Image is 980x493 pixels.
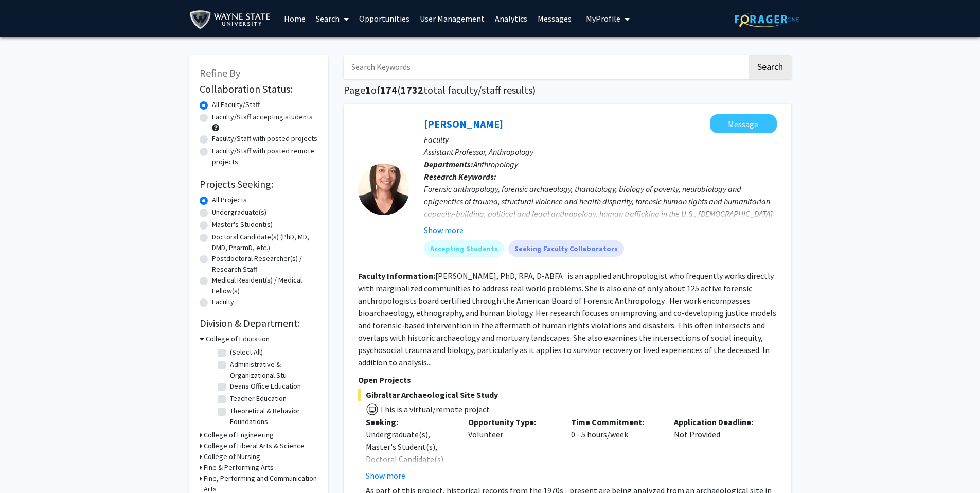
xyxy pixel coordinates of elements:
label: Faculty/Staff with posted remote projects [212,146,318,167]
p: Application Deadline: [674,416,761,428]
a: [PERSON_NAME] [424,117,503,130]
label: All Projects [212,195,247,205]
div: Not Provided [666,416,769,482]
label: Medical Resident(s) / Medical Fellow(s) [212,275,318,296]
fg-read-more: [PERSON_NAME], PhD, RPA, D-ABFA is an applied anthropologist who frequently works directly with m... [358,271,776,367]
label: All Faculty/Staff [212,99,260,110]
b: Research Keywords: [424,171,496,182]
h2: Projects Seeking: [200,178,318,190]
a: Messages [532,1,577,37]
label: Doctoral Candidate(s) (PhD, MD, DMD, PharmD, etc.) [212,232,318,253]
p: Assistant Professor, Anthropology [424,146,777,158]
a: Analytics [490,1,532,37]
button: Search [749,55,791,79]
span: 1 [365,83,371,96]
p: Time Commitment: [571,416,658,428]
label: Postdoctoral Researcher(s) / Research Staff [212,253,318,275]
button: Show more [366,469,405,482]
label: Deans Office Education [230,381,301,392]
h3: College of Liberal Arts & Science [204,441,305,451]
h3: College of Nursing [204,451,260,462]
b: Departments: [424,159,473,169]
label: (Select All) [230,347,263,358]
span: Refine By [200,66,240,79]
span: 1732 [401,83,423,96]
p: Opportunity Type: [468,416,556,428]
button: Show more [424,224,464,236]
label: Teacher Education [230,393,287,404]
label: Undergraduate(s) [212,207,266,218]
a: User Management [415,1,490,37]
button: Message Jaymelee Kim [710,114,777,133]
h1: Page of ( total faculty/staff results) [344,84,791,96]
div: Forensic anthropology, forensic archaeology, thanatology, biology of poverty, neurobiology and ep... [424,183,777,269]
p: Faculty [424,133,777,146]
a: Search [311,1,354,37]
div: 0 - 5 hours/week [563,416,666,482]
h2: Division & Department: [200,317,318,329]
p: Seeking: [366,416,453,428]
h3: Fine & Performing Arts [204,462,274,473]
span: Gibraltar Archaeological Site Study [358,389,777,401]
span: This is a virtual/remote project [379,404,490,414]
h3: College of Engineering [204,430,274,441]
label: Faculty/Staff with posted projects [212,133,317,144]
label: Master's Student(s) [212,219,273,230]
iframe: Chat [8,447,44,485]
mat-chip: Accepting Students [424,240,504,257]
label: Administrative & Organizational Stu [230,359,315,381]
a: Opportunities [354,1,415,37]
h3: College of Education [206,333,270,344]
img: Wayne State University Logo [189,8,275,31]
input: Search Keywords [344,55,747,79]
img: ForagerOne Logo [735,11,799,27]
label: Faculty [212,296,234,307]
h2: Collaboration Status: [200,83,318,95]
label: Theoretical & Behavior Foundations [230,406,315,427]
span: 174 [380,83,397,96]
b: Faculty Information: [358,271,435,281]
p: Open Projects [358,374,777,386]
span: Anthropology [473,159,518,169]
label: Faculty/Staff accepting students [212,112,313,122]
div: Volunteer [460,416,563,482]
span: My Profile [586,13,620,24]
a: Home [279,1,311,37]
mat-chip: Seeking Faculty Collaborators [508,240,624,257]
